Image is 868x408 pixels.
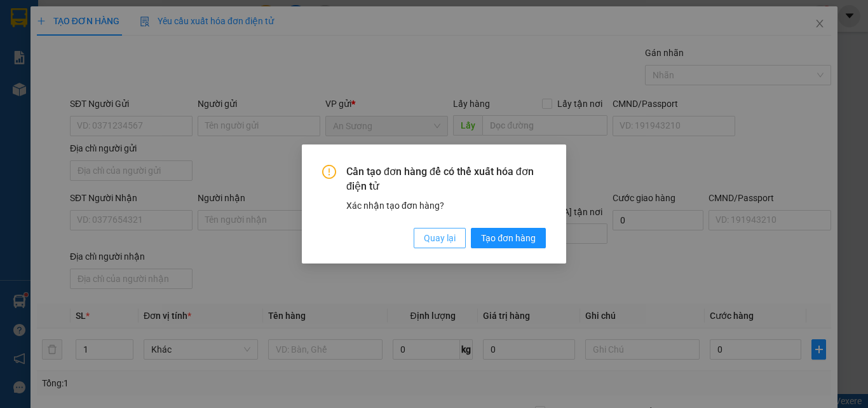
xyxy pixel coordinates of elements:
span: Tạo đơn hàng [481,231,536,245]
button: Quay lại [414,228,466,248]
button: Tạo đơn hàng [471,228,546,248]
span: exclamation-circle [322,165,336,179]
span: Quay lại [424,231,456,245]
span: Cần tạo đơn hàng để có thể xuất hóa đơn điện tử [346,165,546,193]
div: Xác nhận tạo đơn hàng? [346,199,546,213]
